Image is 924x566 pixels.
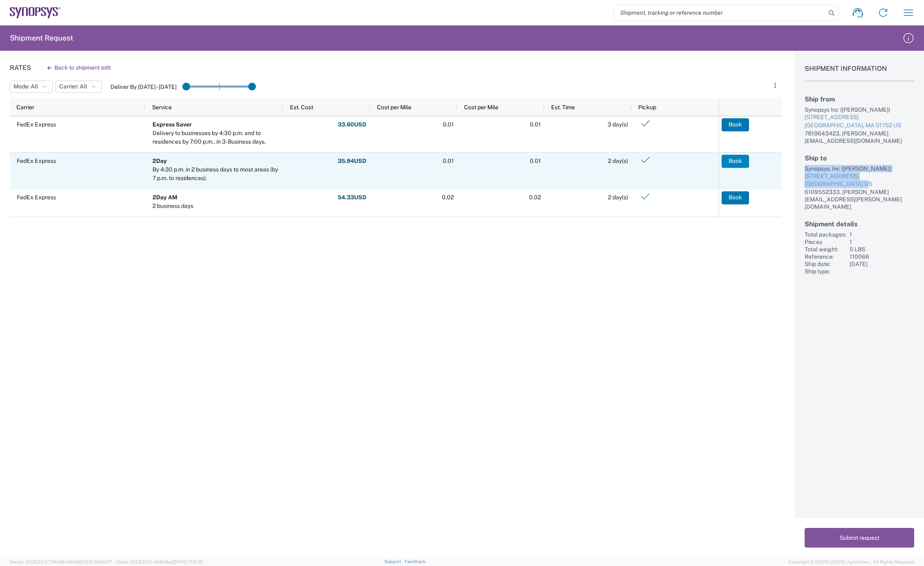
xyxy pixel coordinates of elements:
span: 2 day(s) [608,158,628,164]
span: Cost per Mile [464,104,498,110]
div: Synopsys Inc ([PERSON_NAME]) [805,106,914,113]
button: Book [722,118,749,131]
a: [STREET_ADDRESS][GEOGRAPHIC_DATA], MA 01752 US [805,113,914,129]
div: 6109552333, [PERSON_NAME][EMAIL_ADDRESS][PERSON_NAME][DOMAIN_NAME] [805,188,914,210]
div: [STREET_ADDRESS] [805,113,914,122]
div: Total packages: [805,231,846,238]
span: FedEx Express [17,121,56,128]
span: Mode: All [13,83,38,90]
div: 7819643423, [PERSON_NAME][EMAIL_ADDRESS][DOMAIN_NAME] [805,130,914,144]
span: [DATE] 17:21:12 [173,559,203,564]
span: Carrier [16,104,34,110]
div: [GEOGRAPHIC_DATA], MA 01752 US [805,122,914,130]
h2: Shipment details [805,220,914,228]
button: 35.94USD [337,155,367,168]
b: Express Saver [153,121,192,128]
span: FedEx Express [17,194,56,201]
span: Client: 2025.20.0-e640dba [116,559,203,564]
button: Book [722,155,749,168]
span: Pickup [638,104,656,110]
button: Carrier: All [56,81,102,93]
div: By 4:30 p.m. in 2 business days to most areas (by 7 p.m. to residences). [153,165,280,183]
span: Server: 2025.20.0-734e5bc92d9 [10,559,112,564]
span: 0.01 [530,158,541,164]
div: Pieces [805,238,846,246]
span: Copyright © [DATE]-[DATE] Agistix Inc., All Rights Reserved [788,558,914,566]
span: Cost per Mile [377,104,411,110]
input: Shipment, tracking or reference number [614,5,826,20]
strong: 54.33 USD [338,194,366,201]
button: Book [722,191,749,204]
button: Mode: All [10,81,53,93]
button: Back to shipment edit [41,61,117,75]
h1: Rates [10,64,31,72]
strong: 33.60 USD [338,121,366,129]
div: Ship type: [805,268,846,275]
b: 2Day [153,158,167,164]
div: Total weight: [805,246,846,253]
span: 0.01 [530,121,541,128]
span: Carrier: All [59,83,87,90]
div: [DATE] [850,260,914,268]
span: Est. Cost [290,104,313,110]
div: 110066 [850,253,914,260]
h2: Ship from [805,95,914,103]
label: Deliver By [DATE] - [DATE] [110,83,177,90]
h2: Ship to [805,154,914,162]
div: Synopsys, Inc ([PERSON_NAME]) [805,165,914,172]
strong: 35.94 USD [338,157,366,165]
span: 0.02 [442,194,454,201]
span: 0.01 [443,121,454,128]
a: Feedback [405,559,426,564]
span: Service [152,104,172,110]
a: [STREET_ADDRESS][GEOGRAPHIC_DATA] US [805,172,914,188]
span: 2 day(s) [608,194,628,201]
button: 33.60USD [337,118,367,131]
span: 0.02 [529,194,541,201]
div: 2 business days [153,202,193,210]
div: Ship date: [805,260,846,268]
div: Reference: [805,253,846,260]
div: 5 LBS [850,246,914,253]
div: 1 [850,231,914,238]
span: FedEx Express [17,158,56,164]
h1: Shipment Information [805,65,914,81]
a: Support [384,559,405,564]
div: [GEOGRAPHIC_DATA] US [805,180,914,188]
span: Est. Time [551,104,575,110]
div: [STREET_ADDRESS] [805,172,914,180]
b: 2Day AM [153,194,177,201]
div: 1 [850,238,914,246]
span: 0.01 [443,158,454,164]
span: [DATE] 09:51:07 [79,559,112,564]
button: 54.33USD [337,191,367,204]
button: Submit request [805,528,914,548]
h2: Shipment Request [10,33,73,43]
span: 3 day(s) [608,121,628,128]
div: Delivery to businesses by 4:30 p.m. and to residences by 7:00 p.m., in 3-Business days. [153,129,280,146]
